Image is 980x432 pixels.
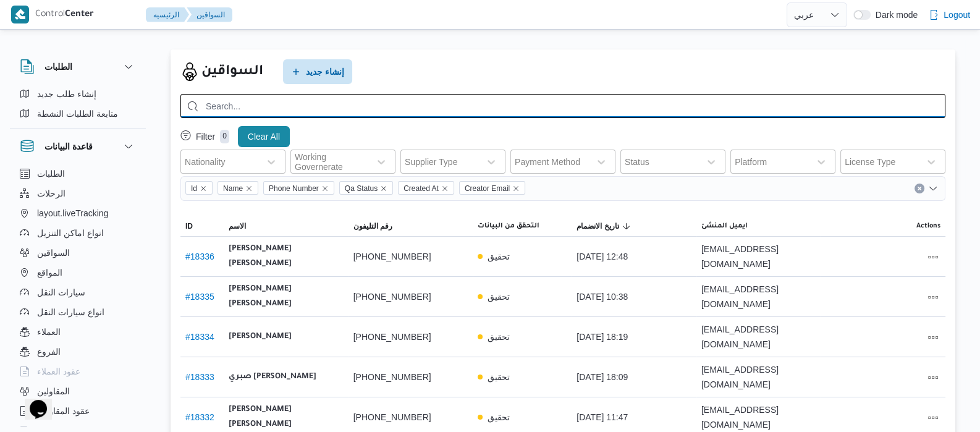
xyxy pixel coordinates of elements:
button: عقود المقاولين [15,401,141,421]
iframe: chat widget [12,383,52,420]
span: الطلبات [37,166,65,181]
b: Center [65,10,94,20]
span: Phone Number [269,182,319,195]
div: Status [625,157,649,167]
button: الاسم [224,216,348,236]
button: إنشاء جديد [283,59,352,84]
button: العملاء [15,322,141,342]
button: الطلبات [20,59,136,74]
div: Nationality [185,157,225,167]
span: [EMAIL_ADDRESS][DOMAIN_NAME] [701,402,816,432]
p: تحقيق [488,289,510,304]
span: السواقين [37,245,70,260]
a: #18332 [185,412,214,422]
button: متابعة الطلبات النشطة [15,104,141,124]
button: المواقع [15,263,141,282]
button: ID [180,216,224,236]
div: Supplier Type [405,157,457,167]
button: انواع سيارات النقل [15,302,141,322]
span: إنشاء طلب جديد [37,87,96,101]
span: [PHONE_NUMBER] [353,410,431,425]
span: Name [218,181,258,195]
p: تحقيق [488,249,510,264]
button: Remove Created At from selection in this group [441,185,449,192]
span: الرحلات [37,186,65,201]
span: التحقق من البيانات [478,221,539,231]
b: [PERSON_NAME] [PERSON_NAME] [229,402,344,432]
span: Id [191,182,197,195]
p: تحقيق [488,410,510,425]
button: Remove Phone Number from selection in this group [321,185,329,192]
a: #18333 [185,372,214,382]
span: [PHONE_NUMBER] [353,289,431,304]
button: انواع اماكن التنزيل [15,223,141,243]
span: [EMAIL_ADDRESS][DOMAIN_NAME] [701,282,816,311]
button: السواقين [187,7,232,22]
b: [PERSON_NAME] [PERSON_NAME] [229,282,344,311]
span: [PHONE_NUMBER] [353,329,431,344]
p: تحقيق [488,370,510,384]
button: All actions [926,370,940,385]
input: Search... [180,94,945,118]
span: [DATE] 18:09 [577,370,628,384]
b: [PERSON_NAME] [PERSON_NAME] [229,242,344,271]
span: عقود العملاء [37,364,80,379]
span: الاسم [229,221,246,231]
span: Created At [398,181,454,195]
span: Qa Status [339,181,393,195]
span: متابعة الطلبات النشطة [37,106,118,121]
button: All actions [926,330,940,345]
span: [PHONE_NUMBER] [353,249,431,264]
span: [DATE] 10:38 [577,289,628,304]
span: Logout [944,7,970,22]
button: السواقين [15,243,141,263]
span: Actions [916,221,940,231]
h3: الطلبات [44,59,72,74]
a: #18335 [185,292,214,302]
b: [PERSON_NAME] [229,329,292,344]
button: الفروع [15,342,141,362]
button: قاعدة البيانات [20,139,136,154]
button: إنشاء طلب جديد [15,84,141,104]
span: Qa Status [345,182,378,195]
button: Clear All [238,126,290,147]
span: العملاء [37,324,61,339]
button: الطلبات [15,164,141,184]
span: انواع سيارات النقل [37,305,104,320]
span: [EMAIL_ADDRESS][DOMAIN_NAME] [701,362,816,392]
button: عقود العملاء [15,362,141,381]
span: ايميل المنشئ [701,221,748,231]
span: إنشاء جديد [306,64,344,79]
span: عقود المقاولين [37,404,90,418]
p: Filter [196,132,215,142]
span: ID [185,221,193,231]
button: Clear input [915,184,924,193]
div: Payment Method [515,157,580,167]
span: [EMAIL_ADDRESS][DOMAIN_NAME] [701,322,816,352]
span: تاريخ الانضمام; Sorted in descending order [577,221,619,231]
div: الطلبات [10,84,146,129]
span: رقم التليفون [353,221,392,231]
button: All actions [926,290,940,305]
span: Creator Email [459,181,525,195]
span: الفروع [37,344,61,359]
h2: السواقين [201,61,263,83]
span: المقاولين [37,384,70,399]
span: [EMAIL_ADDRESS][DOMAIN_NAME] [701,242,816,271]
button: Logout [924,2,975,27]
span: Creator Email [465,182,510,195]
button: الرحلات [15,184,141,203]
button: Remove Name from selection in this group [245,185,253,192]
p: 0 [220,130,229,143]
div: License Type [845,157,895,167]
span: انواع اماكن التنزيل [37,226,104,240]
h3: قاعدة البيانات [44,139,93,154]
button: رقم التليفون [348,216,473,236]
div: Platform [735,157,767,167]
button: سيارات النقل [15,282,141,302]
div: قاعدة البيانات [10,164,146,431]
span: Phone Number [263,181,334,195]
svg: Sorted in descending order [622,221,632,231]
img: X8yXhbKr1z7QwAAAABJRU5ErkJggg== [11,6,29,23]
p: تحقيق [488,329,510,344]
